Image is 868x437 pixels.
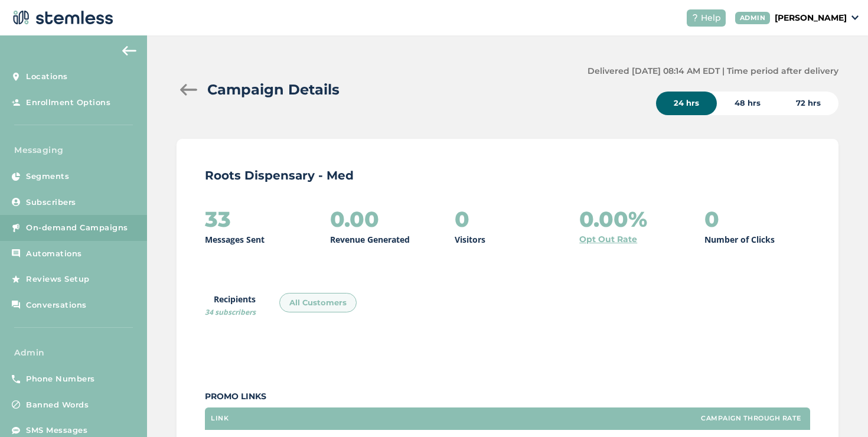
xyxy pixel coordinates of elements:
[26,299,87,311] span: Conversations
[701,415,801,422] label: Campaign Through Rate
[205,307,256,317] span: 34 subscribers
[122,46,136,56] img: icon-arrow-back-accent-c549486e.svg
[9,6,113,30] img: logo-dark-0685b13c.svg
[205,207,231,231] h2: 33
[26,197,76,208] span: Subscribers
[701,12,721,24] span: Help
[851,15,859,20] img: icon_down-arrow-small-66adaf34.svg
[579,207,647,231] h2: 0.00%
[26,425,87,436] span: SMS Messages
[330,233,410,246] p: Revenue Generated
[26,399,89,411] span: Banned Words
[778,92,838,115] div: 72 hrs
[775,12,847,24] p: [PERSON_NAME]
[579,233,637,246] a: Opt Out Rate
[26,71,68,83] span: Locations
[205,390,810,403] label: Promo Links
[26,171,69,182] span: Segments
[704,207,719,231] h2: 0
[26,222,128,234] span: On-demand Campaigns
[26,273,90,285] span: Reviews Setup
[211,415,229,422] label: Link
[26,97,110,109] span: Enrollment Options
[205,233,265,246] p: Messages Sent
[205,293,256,318] label: Recipients
[207,79,340,100] h2: Campaign Details
[809,380,868,437] iframe: Chat Widget
[717,92,778,115] div: 48 hrs
[691,14,699,21] img: icon-help-white-03924b79.svg
[588,65,838,77] label: Delivered [DATE] 08:14 AM EDT | Time period after delivery
[279,293,357,313] div: All Customers
[26,373,95,385] span: Phone Numbers
[656,92,717,115] div: 24 hrs
[26,248,82,260] span: Automations
[205,167,810,184] p: Roots Dispensary - Med
[455,233,485,246] p: Visitors
[704,233,775,246] p: Number of Clicks
[330,207,379,231] h2: 0.00
[455,207,469,231] h2: 0
[735,12,771,24] div: ADMIN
